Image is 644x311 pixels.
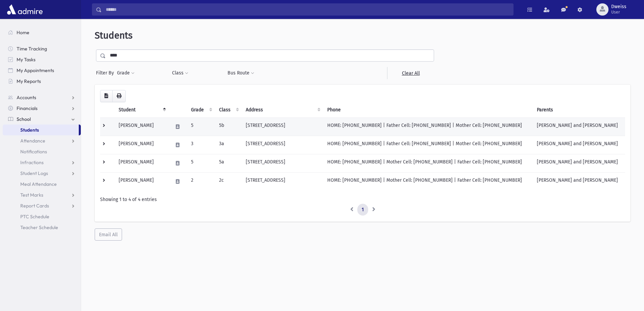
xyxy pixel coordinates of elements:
[3,43,81,54] a: Time Tracking
[115,136,168,154] td: [PERSON_NAME]
[3,76,81,87] a: My Reports
[242,172,323,191] td: [STREET_ADDRESS]
[533,154,625,172] td: [PERSON_NAME] and [PERSON_NAME]
[20,138,45,144] span: Attendance
[323,172,533,191] td: HOME: [PHONE_NUMBER] | Mother Cell: [PHONE_NUMBER] | Father Cell: [PHONE_NUMBER]
[115,172,168,191] td: [PERSON_NAME]
[215,136,242,154] td: 3a
[3,222,81,233] a: Teacher Schedule
[20,192,43,198] span: Test Marks
[17,29,29,36] span: Home
[20,181,57,187] span: Meal Attendance
[323,102,533,118] th: Phone
[117,67,135,79] button: Grade
[115,117,168,136] td: [PERSON_NAME]
[3,103,81,114] a: Financials
[95,30,133,41] span: Students
[17,46,47,52] span: Time Tracking
[323,136,533,154] td: HOME: [PHONE_NUMBER] | Father Cell: [PHONE_NUMBER] | Mother Cell: [PHONE_NUMBER]
[20,170,48,176] span: Student Logs
[215,154,242,172] td: 5a
[115,154,168,172] td: [PERSON_NAME]
[5,3,44,16] img: AdmirePro
[115,102,168,118] th: Student: activate to sort column descending
[102,3,513,16] input: Search
[17,105,38,111] span: Financials
[533,136,625,154] td: [PERSON_NAME] and [PERSON_NAME]
[100,196,625,203] div: Showing 1 to 4 of 4 entries
[215,172,242,191] td: 2c
[533,172,625,191] td: [PERSON_NAME] and [PERSON_NAME]
[611,9,626,15] span: User
[187,154,215,172] td: 5
[17,67,54,73] span: My Appointments
[3,157,81,168] a: Infractions
[387,67,434,79] a: Clear All
[20,127,39,133] span: Students
[215,102,242,118] th: Class: activate to sort column ascending
[242,117,323,136] td: [STREET_ADDRESS]
[323,154,533,172] td: HOME: [PHONE_NUMBER] | Mother Cell: [PHONE_NUMBER] | Father Cell: [PHONE_NUMBER]
[20,214,49,220] span: PTC Schedule
[3,92,81,103] a: Accounts
[17,116,31,122] span: School
[187,117,215,136] td: 5
[17,78,41,84] span: My Reports
[215,117,242,136] td: 5b
[611,4,626,9] span: Dweiss
[95,228,122,241] button: Email All
[3,125,79,135] a: Students
[187,136,215,154] td: 3
[3,135,81,146] a: Attendance
[3,168,81,179] a: Student Logs
[3,146,81,157] a: Notifications
[96,69,117,76] span: Filter By
[3,65,81,76] a: My Appointments
[227,67,255,79] button: Bus Route
[20,224,58,230] span: Teacher Schedule
[20,203,49,209] span: Report Cards
[17,94,36,101] span: Accounts
[533,102,625,118] th: Parents
[20,149,47,155] span: Notifications
[3,211,81,222] a: PTC Schedule
[242,102,323,118] th: Address: activate to sort column ascending
[112,90,126,102] button: Print
[242,154,323,172] td: [STREET_ADDRESS]
[3,179,81,190] a: Meal Attendance
[187,102,215,118] th: Grade: activate to sort column ascending
[533,117,625,136] td: [PERSON_NAME] and [PERSON_NAME]
[3,190,81,200] a: Test Marks
[357,204,368,216] a: 1
[242,136,323,154] td: [STREET_ADDRESS]
[3,200,81,211] a: Report Cards
[323,117,533,136] td: HOME: [PHONE_NUMBER] | Father Cell: [PHONE_NUMBER] | Mother Cell: [PHONE_NUMBER]
[100,90,113,102] button: CSV
[3,54,81,65] a: My Tasks
[3,27,81,38] a: Home
[3,114,81,125] a: School
[187,172,215,191] td: 2
[172,67,189,79] button: Class
[20,159,44,165] span: Infractions
[17,57,35,63] span: My Tasks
